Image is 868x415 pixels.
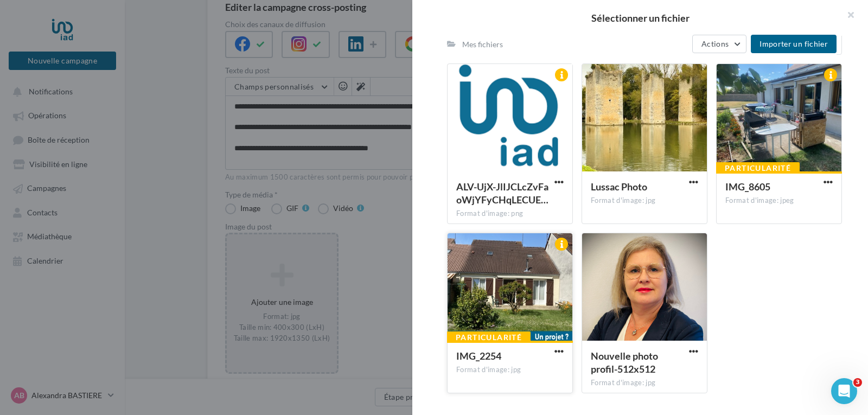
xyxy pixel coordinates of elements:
div: Particularité [716,162,800,174]
div: Format d'image: jpg [591,196,698,206]
span: Actions [701,39,729,48]
span: 3 [853,378,862,387]
div: Format d'image: jpg [456,365,564,375]
span: ALV-UjX-JlIJCLcZvFaoWjYFyCHqLECUE6-ZZfUp1tMf0Ng5UK6-EbI [456,181,548,206]
div: Mes fichiers [462,39,503,50]
div: Format d'image: png [456,209,564,219]
span: Importer un fichier [759,39,828,48]
div: Format d'image: jpg [591,378,698,388]
span: Nouvelle photo profil-512x512 [591,350,658,375]
div: Particularité [447,331,531,343]
button: Actions [692,35,746,53]
iframe: Intercom live chat [831,378,857,404]
span: Lussac Photo [591,181,647,193]
div: Format d'image: jpeg [725,196,833,206]
span: IMG_8605 [725,181,770,193]
h2: Sélectionner un fichier [430,13,851,23]
span: IMG_2254 [456,350,501,362]
button: Importer un fichier [751,35,837,53]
